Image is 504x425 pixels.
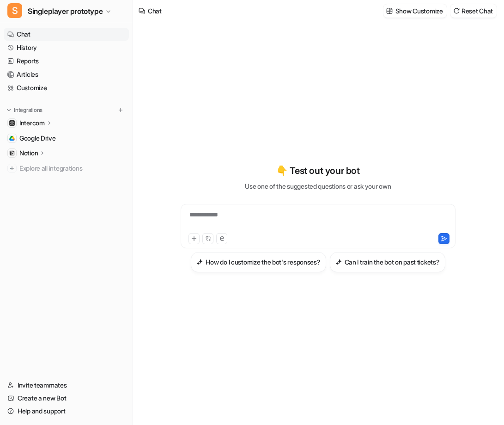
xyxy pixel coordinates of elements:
[4,132,129,145] a: Google DriveGoogle Drive
[4,28,129,41] a: Chat
[19,118,45,128] p: Intercom
[19,148,38,158] p: Notion
[276,164,359,178] p: 👇 Test out your bot
[191,252,326,272] button: How do I customize the bot's responses?How do I customize the bot's responses?
[14,106,43,114] p: Integrations
[450,4,497,18] button: Reset Chat
[4,41,129,54] a: History
[383,4,447,18] button: Show Customize
[9,120,15,126] img: Intercom
[28,5,103,18] span: Singleplayer prototype
[4,105,45,115] button: Integrations
[9,136,15,141] img: Google Drive
[19,161,125,176] span: Explore all integrations
[386,7,393,14] img: customize
[395,6,443,16] p: Show Customize
[4,81,129,94] a: Customize
[206,257,320,267] h3: How do I customize the bot's responses?
[4,405,129,418] a: Help and support
[453,7,460,14] img: reset
[196,259,203,265] img: How do I customize the bot's responses?
[9,150,15,156] img: Notion
[4,392,129,405] a: Create a new Bot
[4,55,129,68] a: Reports
[6,107,12,113] img: expand menu
[4,68,129,81] a: Articles
[245,181,391,191] p: Use one of the suggested questions or ask your own
[7,3,22,18] span: S
[4,162,129,175] a: Explore all integrations
[4,379,129,392] a: Invite teammates
[345,257,440,267] h3: Can I train the bot on past tickets?
[7,164,17,173] img: explore all integrations
[335,259,342,265] img: Can I train the bot on past tickets?
[330,252,445,272] button: Can I train the bot on past tickets?Can I train the bot on past tickets?
[19,134,56,143] span: Google Drive
[148,6,162,16] div: Chat
[117,107,124,113] img: menu_add.svg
